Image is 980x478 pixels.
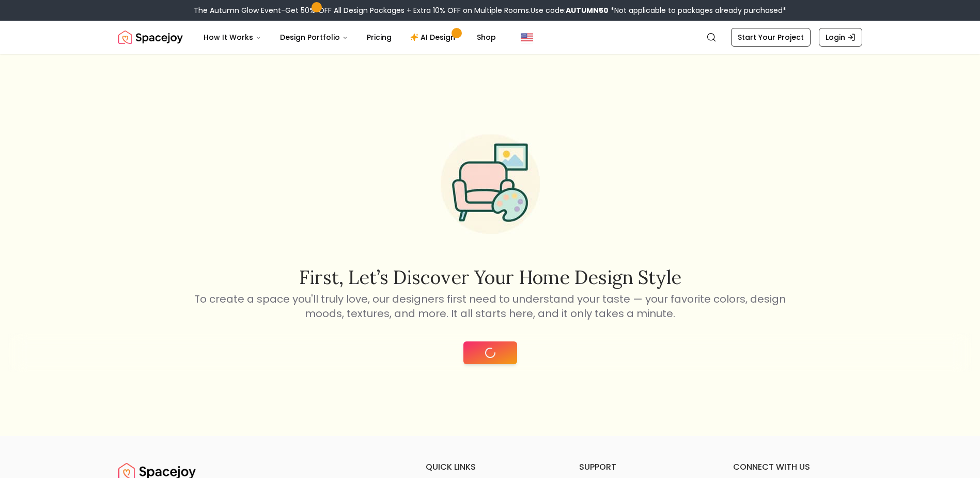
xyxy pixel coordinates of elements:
[118,27,183,48] img: Spacejoy Logo
[359,27,400,48] a: Pricing
[118,27,183,48] a: Spacejoy
[579,461,708,473] h6: support
[424,118,556,250] img: Start Style Quiz Illustration
[521,31,533,43] img: United States
[195,27,504,48] nav: Main
[118,21,862,54] nav: Global
[193,292,788,321] p: To create a space you'll truly love, our designers first need to understand your taste — your fav...
[193,267,788,288] h2: First, let’s discover your home design style
[731,28,811,47] a: Start Your Project
[566,5,609,16] b: AUTUMN50
[819,28,862,47] a: Login
[272,27,356,48] button: Design Portfolio
[609,5,786,16] span: *Not applicable to packages already purchased*
[195,27,270,48] button: How It Works
[426,461,555,473] h6: quick links
[402,27,466,48] a: AI Design
[194,5,786,16] div: The Autumn Glow Event-Get 50% OFF All Design Packages + Extra 10% OFF on Multiple Rooms.
[469,27,504,48] a: Shop
[531,5,609,16] span: Use code:
[733,461,862,473] h6: connect with us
